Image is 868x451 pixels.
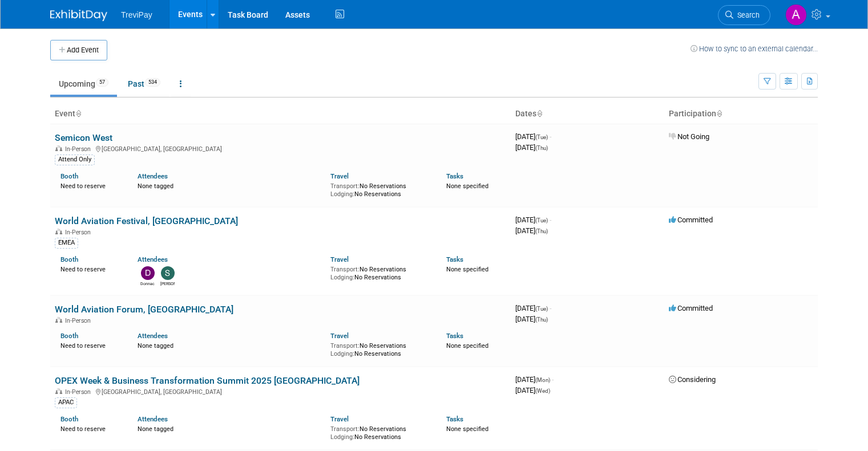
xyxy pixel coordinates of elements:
a: How to sync to an external calendar... [691,44,818,53]
span: (Tue) [535,134,548,140]
span: Not Going [669,132,709,141]
span: Committed [669,216,713,224]
a: Tasks [446,332,463,340]
th: Dates [511,104,664,124]
a: Search [718,5,770,25]
span: Lodging: [330,433,354,441]
div: [GEOGRAPHIC_DATA], [GEOGRAPHIC_DATA] [55,387,506,396]
a: Sort by Participation Type [716,109,722,118]
span: - [550,132,551,141]
a: Attendees [138,415,168,423]
span: Transport: [330,266,360,273]
span: (Thu) [535,316,548,323]
span: Transport: [330,342,360,350]
div: None tagged [138,180,322,190]
span: Committed [669,304,713,312]
a: Travel [330,415,349,423]
div: None tagged [138,340,322,350]
a: World Aviation Festival, [GEOGRAPHIC_DATA] [55,216,238,226]
span: [DATE] [515,143,548,152]
a: Tasks [446,415,463,423]
span: (Tue) [535,217,548,224]
span: [DATE] [515,386,550,395]
span: In-Person [65,317,94,324]
a: Booth [60,255,78,263]
a: World Aviation Forum, [GEOGRAPHIC_DATA] [55,304,233,315]
a: Sort by Event Name [75,109,81,118]
span: (Tue) [535,306,548,312]
a: Travel [330,172,349,180]
a: Booth [60,332,78,340]
div: Need to reserve [60,423,120,433]
button: Add Event [50,40,107,60]
span: - [550,216,551,224]
img: In-Person Event [55,229,62,234]
span: [DATE] [515,304,551,312]
a: Travel [330,332,349,340]
div: Attend Only [55,155,95,165]
a: Tasks [446,255,463,263]
div: EMEA [55,238,78,248]
span: [DATE] [515,216,551,224]
span: None specified [446,425,488,433]
span: Considering [669,375,716,384]
span: - [552,375,554,384]
span: None specified [446,342,488,350]
a: Attendees [138,172,168,180]
a: Booth [60,415,78,423]
div: No Reservations No Reservations [330,180,429,198]
a: OPEX Week & Business Transformation Summit 2025 [GEOGRAPHIC_DATA] [55,375,360,386]
div: Donnachad Krüger [140,280,155,287]
span: Lodging: [330,190,354,198]
span: [DATE] [515,226,548,235]
a: Upcoming57 [50,73,117,95]
div: Need to reserve [60,263,120,274]
span: [DATE] [515,375,554,384]
span: 534 [145,78,160,87]
span: Lodging: [330,274,354,281]
a: Past534 [119,73,169,95]
div: APAC [55,397,77,408]
span: In-Person [65,388,94,396]
span: Transport: [330,182,360,190]
div: No Reservations No Reservations [330,423,429,441]
div: Need to reserve [60,180,120,190]
span: - [550,304,551,312]
a: Travel [330,255,349,263]
div: [GEOGRAPHIC_DATA], [GEOGRAPHIC_DATA] [55,144,506,153]
div: None tagged [138,423,322,433]
img: Alen Lovric [785,4,807,26]
span: (Mon) [535,377,550,383]
a: Sort by Start Date [536,109,542,118]
a: Attendees [138,255,168,263]
span: Search [733,11,760,19]
span: Transport: [330,425,360,433]
span: 57 [96,78,108,87]
img: In-Person Event [55,145,62,151]
span: None specified [446,266,488,273]
img: Donnachad Krüger [141,266,155,280]
th: Event [50,104,511,124]
span: None specified [446,182,488,190]
div: Need to reserve [60,340,120,350]
span: (Thu) [535,228,548,234]
a: Semicon West [55,132,112,143]
img: In-Person Event [55,317,62,323]
span: [DATE] [515,315,548,323]
span: In-Person [65,229,94,236]
div: Sara Ouhsine [160,280,175,287]
img: In-Person Event [55,388,62,394]
a: Tasks [446,172,463,180]
img: ExhibitDay [50,10,107,21]
span: Lodging: [330,350,354,357]
img: Sara Ouhsine [161,266,175,280]
div: No Reservations No Reservations [330,263,429,281]
span: [DATE] [515,132,551,141]
th: Participation [664,104,818,124]
span: (Thu) [535,145,548,151]
span: TreviPay [121,10,152,19]
span: (Wed) [535,388,550,394]
span: In-Person [65,145,94,153]
div: No Reservations No Reservations [330,340,429,357]
a: Booth [60,172,78,180]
